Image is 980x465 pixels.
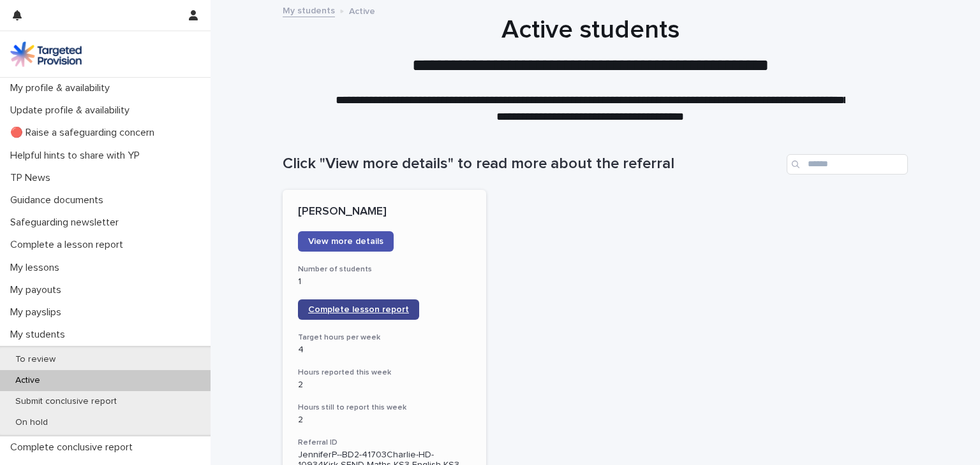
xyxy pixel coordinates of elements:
p: My profile & availability [5,82,120,94]
input: Search [787,154,908,175]
p: Safeguarding newsletter [5,217,129,229]
p: [PERSON_NAME] [298,205,471,219]
h3: Target hours per week [298,333,471,343]
p: 1 [298,276,471,287]
p: To review [5,354,66,365]
p: My students [5,329,75,341]
h3: Hours still to report this week [298,403,471,413]
h1: Click "View more details" to read more about the referral [283,155,782,173]
p: Submit conclusive report [5,396,127,407]
p: My lessons [5,262,70,274]
a: View more details [298,231,394,252]
p: My payslips [5,306,71,318]
span: View more details [308,237,383,246]
p: On hold [5,417,58,428]
p: Complete a lesson report [5,239,133,251]
h3: Number of students [298,264,471,275]
p: Active [349,3,375,17]
img: M5nRWzHhSzIhMunXDL62 [10,41,82,67]
p: Helpful hints to share with YP [5,150,150,162]
p: My payouts [5,284,71,296]
a: Complete lesson report [298,299,419,320]
p: 🔴 Raise a safeguarding concern [5,127,165,139]
h3: Referral ID [298,438,471,448]
p: TP News [5,172,61,184]
h3: Hours reported this week [298,368,471,378]
span: Complete lesson report [308,305,409,314]
p: 2 [298,380,471,390]
p: Complete conclusive report [5,441,143,454]
p: 2 [298,415,471,426]
h1: Active students [278,15,903,45]
a: My students [283,3,335,17]
p: Guidance documents [5,194,114,206]
p: Update profile & availability [5,104,140,117]
p: Active [5,375,50,386]
p: 4 [298,345,471,355]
